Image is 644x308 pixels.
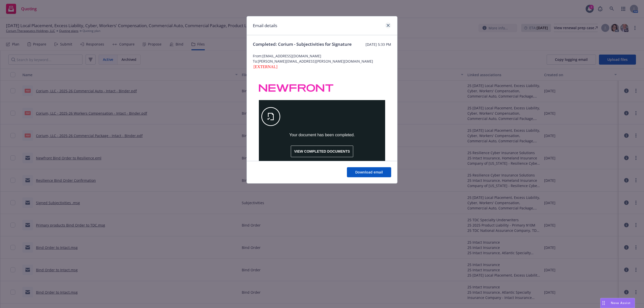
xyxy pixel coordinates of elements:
[253,64,391,70] div: [EXTERNAL]
[253,22,277,29] h1: Email details
[366,42,391,47] span: [DATE] 5:33 PM
[253,59,391,64] span: To: [PERSON_NAME][EMAIL_ADDRESS][PERSON_NAME][DOMAIN_NAME]
[355,170,383,174] span: Download email
[261,126,383,138] td: Your document has been completed.
[347,167,391,177] button: Download email
[253,41,352,47] span: Completed: Corium - Subjectivities for Signature
[294,149,350,153] span: VIEW COMPLETED DOCUMENTS
[600,298,635,308] button: Nova Assist
[385,22,391,28] a: close
[291,146,353,157] a: VIEW COMPLETED DOCUMENTS
[253,53,391,59] span: From: [EMAIL_ADDRESS][DOMAIN_NAME]
[600,298,607,308] div: Drag to move
[611,301,631,305] span: Nova Assist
